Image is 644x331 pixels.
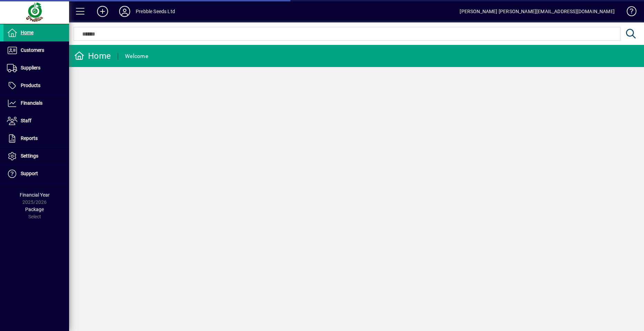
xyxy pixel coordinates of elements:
a: Suppliers [3,59,69,77]
span: Financials [21,100,42,106]
div: Welcome [125,51,148,62]
div: Prebble Seeds Ltd [136,6,175,17]
a: Knowledge Base [622,1,635,24]
a: Support [3,165,69,182]
a: Products [3,77,69,94]
a: Settings [3,148,69,165]
span: Financial Year [20,192,50,198]
span: Reports [21,135,38,141]
div: [PERSON_NAME] [PERSON_NAME][EMAIL_ADDRESS][DOMAIN_NAME] [460,6,615,17]
a: Financials [3,95,69,112]
span: Support [21,171,38,176]
span: Home [21,30,33,35]
span: Package [25,207,44,212]
a: Staff [3,112,69,130]
span: Staff [21,118,31,123]
span: Settings [21,153,38,159]
span: Products [21,83,40,88]
div: Home [74,50,111,62]
a: Reports [3,130,69,147]
button: Profile [114,5,136,18]
button: Add [92,5,114,18]
a: Customers [3,42,69,59]
span: Customers [21,47,44,53]
span: Suppliers [21,65,40,70]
